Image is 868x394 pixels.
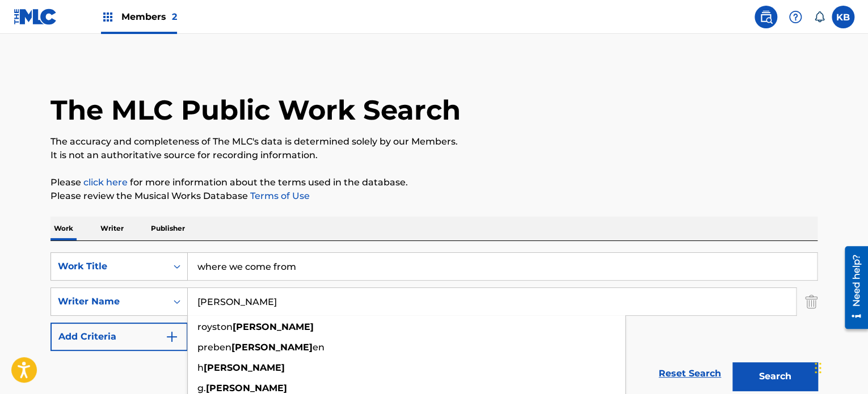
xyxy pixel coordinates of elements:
[83,177,128,188] a: click here
[101,10,115,24] img: Top Rightsholders
[50,323,188,351] button: Add Criteria
[50,149,818,162] p: It is not an authoritative source for recording information.
[197,342,231,353] span: preben
[50,176,818,189] p: Please for more information about the terms used in the database.
[58,260,160,273] div: Work Title
[172,11,177,22] span: 2
[231,342,313,353] strong: [PERSON_NAME]
[313,342,325,353] span: en
[50,217,77,240] p: Work
[197,383,206,393] span: g.
[805,287,818,316] img: Delete Criterion
[814,11,825,23] div: Notifications
[248,190,310,201] a: Terms of Use
[97,217,127,240] p: Writer
[206,383,287,393] strong: [PERSON_NAME]
[836,242,868,333] iframe: Resource Center
[197,362,204,373] span: h
[732,362,818,391] button: Search
[121,10,177,23] span: Members
[50,93,461,127] h1: The MLC Public Work Search
[653,361,727,386] a: Reset Search
[165,330,179,344] img: 9d2ae6d4665cec9f34b9.svg
[832,6,854,28] div: User Menu
[811,340,868,394] iframe: Chat Widget
[204,362,285,373] strong: [PERSON_NAME]
[759,10,773,24] img: search
[14,9,57,25] img: MLC Logo
[197,321,233,332] span: royston
[789,10,802,24] img: help
[50,135,818,149] p: The accuracy and completeness of The MLC's data is determined solely by our Members.
[784,6,807,28] div: Help
[755,6,777,28] a: Public Search
[148,217,188,240] p: Publisher
[58,295,160,308] div: Writer Name
[233,321,314,332] strong: [PERSON_NAME]
[50,189,818,203] p: Please review the Musical Works Database
[815,351,821,385] div: Drag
